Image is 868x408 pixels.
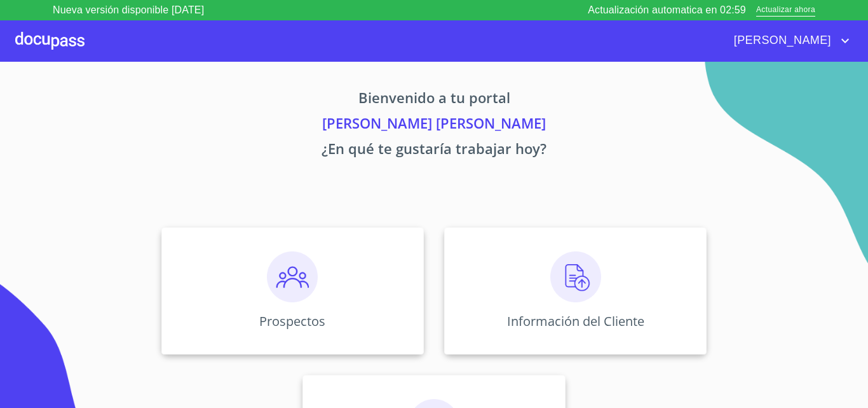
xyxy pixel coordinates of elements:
[43,138,825,164] p: ¿En qué te gustaría trabajar hoy?
[43,87,825,113] p: Bienvenido a tu portal
[588,3,746,18] p: Actualización automatica en 02:59
[507,313,644,330] p: Información del Cliente
[53,3,204,18] p: Nueva versión disponible [DATE]
[550,251,601,302] img: carga.png
[259,313,325,330] p: Prospectos
[267,251,318,302] img: prospectos.png
[724,31,837,51] span: [PERSON_NAME]
[43,113,825,138] p: [PERSON_NAME] [PERSON_NAME]
[756,4,815,17] span: Actualizar ahora
[724,31,853,51] button: account of current user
